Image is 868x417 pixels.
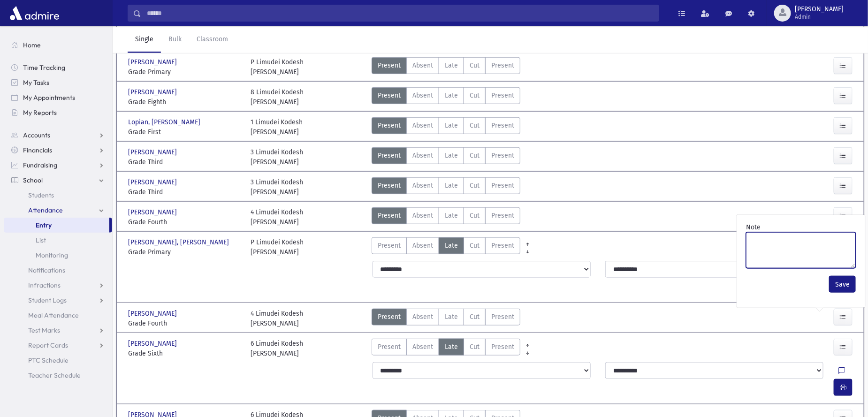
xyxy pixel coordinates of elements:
[491,181,514,190] span: Present
[128,67,241,77] span: Grade Primary
[128,157,241,167] span: Grade Third
[128,247,241,257] span: Grade Primary
[23,176,43,184] span: School
[491,91,514,100] span: Present
[4,38,112,53] a: Home
[372,117,520,137] div: AttTypes
[28,281,61,289] span: Infractions
[445,121,458,130] span: Late
[412,151,433,160] span: Absent
[372,177,520,197] div: AttTypes
[372,339,520,358] div: AttTypes
[128,318,241,328] span: Grade Fourth
[23,146,52,154] span: Financials
[128,309,179,318] span: [PERSON_NAME]
[28,341,68,349] span: Report Cards
[4,338,112,353] a: Report Cards
[141,5,659,22] input: Search
[128,147,179,157] span: [PERSON_NAME]
[251,177,304,197] div: 3 Limudei Kodesh [PERSON_NAME]
[4,188,112,203] a: Students
[23,131,50,139] span: Accounts
[251,117,303,137] div: 1 Limudei Kodesh [PERSON_NAME]
[251,147,304,167] div: 3 Limudei Kodesh [PERSON_NAME]
[4,233,112,248] a: List
[128,177,179,187] span: [PERSON_NAME]
[4,158,112,173] a: Fundraising
[491,121,514,130] span: Present
[28,371,81,379] span: Teacher Schedule
[4,218,109,233] a: Entry
[128,87,179,97] span: [PERSON_NAME]
[4,75,112,90] a: My Tasks
[4,60,112,75] a: Time Tracking
[28,326,60,334] span: Test Marks
[470,61,480,70] span: Cut
[470,342,480,352] span: Cut
[378,211,401,220] span: Present
[470,312,480,322] span: Cut
[23,93,75,102] span: My Appointments
[28,191,54,199] span: Students
[23,41,41,49] span: Home
[4,143,112,158] a: Financials
[4,278,112,293] a: Infractions
[829,276,856,293] button: Save
[23,161,57,169] span: Fundraising
[36,221,52,229] span: Entry
[795,6,844,13] span: [PERSON_NAME]
[445,151,458,160] span: Late
[128,117,202,127] span: Lopian, [PERSON_NAME]
[128,26,161,53] a: Single
[128,237,231,247] span: [PERSON_NAME], [PERSON_NAME]
[372,207,520,227] div: AttTypes
[491,211,514,220] span: Present
[445,91,458,100] span: Late
[378,91,401,100] span: Present
[470,181,480,190] span: Cut
[470,121,480,130] span: Cut
[445,342,458,352] span: Late
[4,353,112,368] a: PTC Schedule
[445,312,458,322] span: Late
[412,342,433,352] span: Absent
[251,87,304,107] div: 8 Limudei Kodesh [PERSON_NAME]
[4,323,112,338] a: Test Marks
[372,147,520,167] div: AttTypes
[746,222,761,232] label: Note
[23,108,57,117] span: My Reports
[128,187,241,197] span: Grade Third
[23,63,65,72] span: Time Tracking
[36,236,46,244] span: List
[4,248,112,263] a: Monitoring
[128,97,241,107] span: Grade Eighth
[372,237,520,257] div: AttTypes
[28,296,67,304] span: Student Logs
[470,91,480,100] span: Cut
[4,90,112,105] a: My Appointments
[491,61,514,70] span: Present
[378,61,401,70] span: Present
[445,181,458,190] span: Late
[378,241,401,250] span: Present
[470,211,480,220] span: Cut
[491,312,514,322] span: Present
[795,13,844,21] span: Admin
[4,308,112,323] a: Meal Attendance
[491,151,514,160] span: Present
[251,237,304,257] div: P Limudei Kodesh [PERSON_NAME]
[23,78,49,87] span: My Tasks
[28,311,79,319] span: Meal Attendance
[491,241,514,250] span: Present
[4,203,112,218] a: Attendance
[412,181,433,190] span: Absent
[372,57,520,77] div: AttTypes
[28,206,63,214] span: Attendance
[378,121,401,130] span: Present
[128,339,179,349] span: [PERSON_NAME]
[128,217,241,227] span: Grade Fourth
[251,57,304,77] div: P Limudei Kodesh [PERSON_NAME]
[412,61,433,70] span: Absent
[445,241,458,250] span: Late
[28,266,65,274] span: Notifications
